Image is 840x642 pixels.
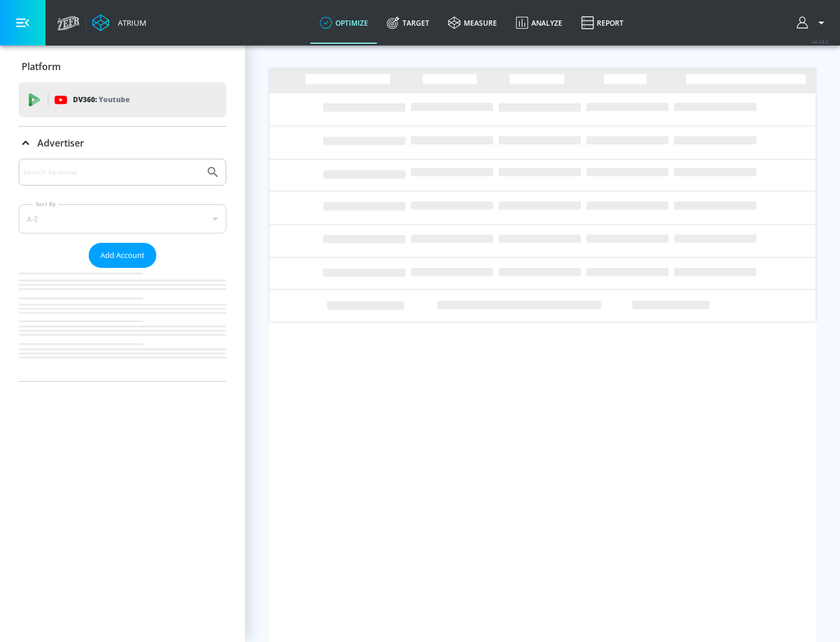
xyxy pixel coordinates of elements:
p: Platform [22,60,61,73]
div: A-Z [19,204,226,233]
div: Advertiser [19,127,226,159]
p: Youtube [99,93,129,106]
div: Advertiser [19,159,226,381]
button: Add Account [89,243,156,268]
input: Search by name [23,165,200,180]
nav: list of Advertiser [19,268,226,381]
p: DV360: [73,93,129,106]
a: Target [377,2,439,44]
label: Sort By [33,200,58,208]
p: Advertiser [37,137,84,149]
div: Platform [19,50,226,83]
a: measure [439,2,506,44]
div: Atrium [113,18,146,28]
div: DV360: Youtube [19,82,226,117]
span: v 4.24.0 [812,39,828,45]
a: Analyze [506,2,572,44]
span: Add Account [100,249,145,262]
a: Report [572,2,633,44]
a: optimize [310,2,377,44]
a: Atrium [92,14,146,32]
